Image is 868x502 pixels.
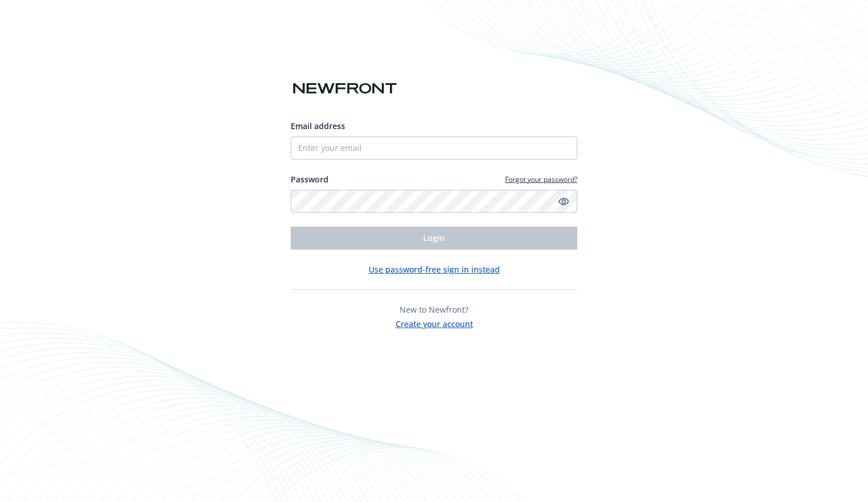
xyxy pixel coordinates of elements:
[291,137,577,159] input: Enter your email
[396,316,473,330] button: Create your account
[423,232,445,243] span: Login
[505,174,577,184] a: Forgot your password?
[557,194,570,208] a: Show password
[291,227,577,250] button: Login
[369,263,500,275] button: Use password-free sign in instead
[291,173,329,185] label: Password
[291,79,399,99] img: Newfront logo
[400,304,468,315] span: New to Newfront?
[291,190,577,213] input: Enter your password
[291,120,345,131] span: Email address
